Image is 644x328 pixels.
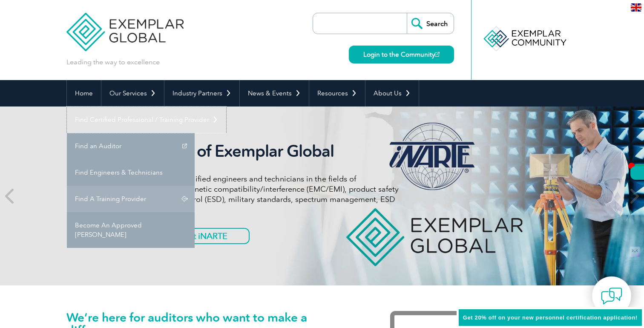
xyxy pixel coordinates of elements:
span: Get 20% off on your new personnel certification application! [463,314,638,321]
a: Login to the Community [349,46,454,63]
p: iNARTE certifications are for qualified engineers and technicians in the fields of telecommunicat... [79,174,399,215]
a: About Us [365,80,419,106]
img: contact-chat.png [601,285,622,307]
a: Industry Partners [164,80,239,106]
a: Our Services [101,80,164,106]
a: Find Certified Professional / Training Provider [67,106,226,133]
a: Home [67,80,101,106]
a: Find an Auditor [67,133,195,159]
img: open_square.png [435,52,440,57]
a: News & Events [240,80,309,106]
input: Search [407,13,454,34]
h2: iNARTE is a Part of Exemplar Global [79,141,399,161]
a: Resources [309,80,365,106]
p: Leading the way to excellence [66,58,160,67]
a: Find Engineers & Technicians [67,159,195,186]
a: Find A Training Provider [67,186,195,212]
a: Become An Approved [PERSON_NAME] [67,212,195,248]
img: en [631,3,641,12]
